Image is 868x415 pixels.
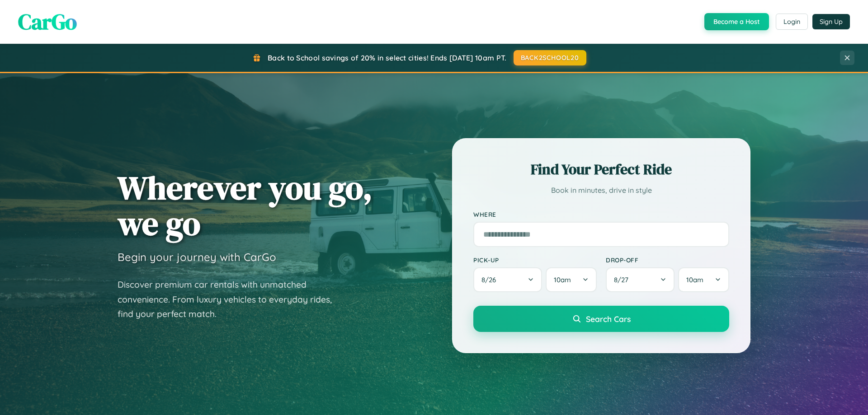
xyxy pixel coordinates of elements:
span: Search Cars [586,314,631,324]
h2: Find Your Perfect Ride [473,159,729,179]
button: 10am [546,267,597,292]
button: Sign Up [812,14,850,29]
label: Pick-up [473,256,597,264]
h1: Wherever you go, we go [118,170,373,241]
span: 10am [686,275,703,284]
button: Search Cars [473,306,729,332]
span: CarGo [18,7,77,37]
button: 10am [678,267,729,292]
p: Book in minutes, drive in style [473,184,729,197]
span: Back to School savings of 20% in select cities! Ends [DATE] 10am PT. [268,53,506,62]
p: Discover premium car rentals with unmatched convenience. From luxury vehicles to everyday rides, ... [118,277,344,322]
label: Drop-off [606,256,729,264]
h3: Begin your journey with CarGo [118,250,276,264]
button: Become a Host [704,13,769,30]
button: BACK2SCHOOL20 [514,50,586,65]
span: 8 / 26 [481,275,500,284]
button: Login [776,14,808,30]
button: 8/26 [473,267,542,292]
span: 8 / 27 [614,275,633,284]
button: 8/27 [606,267,675,292]
span: 10am [554,275,571,284]
label: Where [473,210,729,218]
